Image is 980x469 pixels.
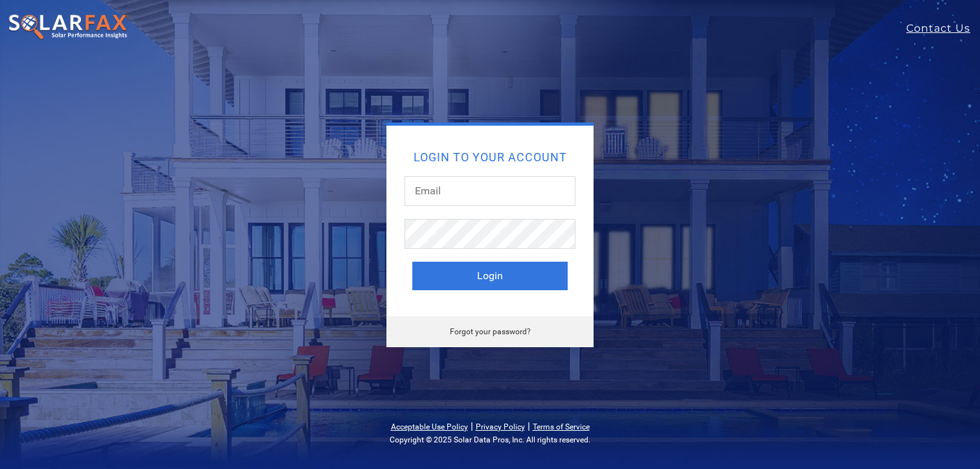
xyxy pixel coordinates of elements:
input: Email [405,176,575,206]
a: Acceptable Use Policy [391,422,468,431]
button: Login [412,262,568,290]
img: SolarFax [8,14,129,41]
a: Privacy Policy [476,422,525,431]
a: Contact Us [906,21,980,36]
span: | [471,420,473,432]
a: Terms of Service [533,422,590,431]
h2: Login to your account [412,152,568,163]
span: | [528,420,530,432]
a: Forgot your password? [450,327,531,336]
